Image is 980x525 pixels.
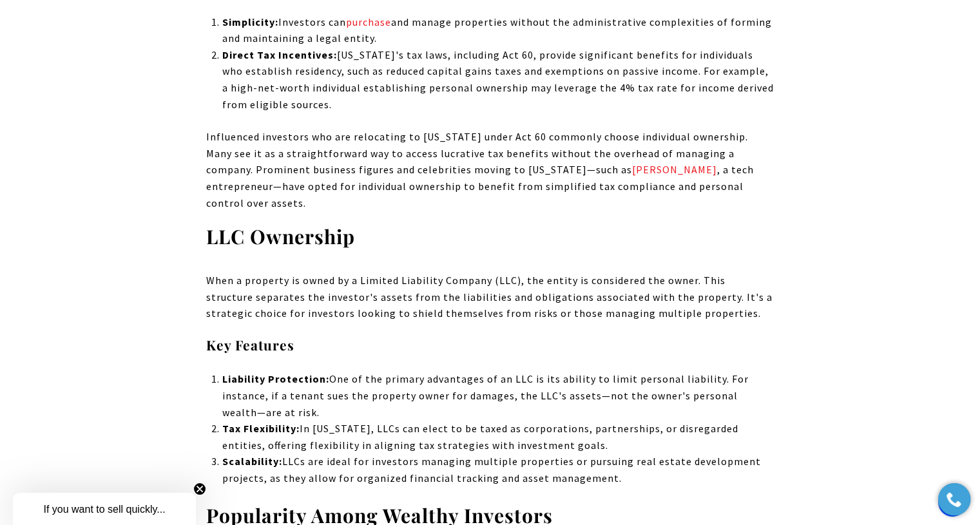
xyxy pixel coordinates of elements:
[345,15,390,28] a: purchase - open in a new tab
[632,163,717,176] a: Brock Pierce - open in a new tab
[206,129,774,211] p: Influenced investors who are relocating to [US_STATE] under Act 60 commonly choose individual own...
[222,48,336,61] strong: Direct Tax Incentives:
[222,372,329,385] strong: Liability Protection:
[222,14,774,47] p: Investors can and manage properties without the administrative complexities of forming and mainta...
[13,493,196,525] div: If you want to sell quickly... Close teaser
[222,47,774,113] p: [US_STATE]'s tax laws, including Act 60, provide significant benefits for individuals who establi...
[222,15,278,28] strong: Simplicity:
[222,371,774,421] p: One of the primary advantages of an LLC is its ability to limit personal liability. For instance,...
[193,482,206,495] button: Close teaser
[222,422,299,435] strong: Tax Flexibility:
[206,336,294,354] strong: Key Features
[222,453,774,486] p: LLCs are ideal for investors managing multiple properties or pursuing real estate development pro...
[43,504,165,515] span: If you want to sell quickly...
[206,224,355,249] strong: LLC Ownership
[222,421,774,453] p: In [US_STATE], LLCs can elect to be taxed as corporations, partnerships, or disregarded entities,...
[222,455,282,468] strong: Scalability:
[206,272,774,322] p: When a property is owned by a Limited Liability Company (LLC), the entity is considered the owner...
